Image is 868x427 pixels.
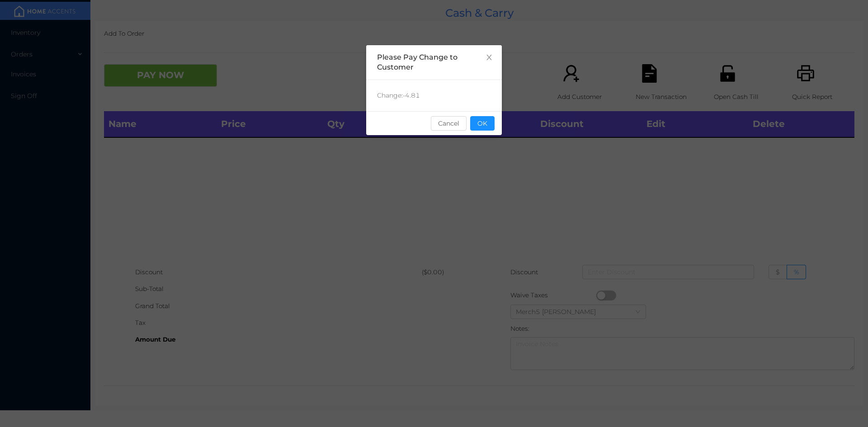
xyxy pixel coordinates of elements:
div: Change: -4.81 [366,80,502,111]
button: OK [470,116,495,131]
button: Close [476,45,502,70]
div: Please Pay Change to Customer [377,52,491,72]
i: icon: close [486,54,493,61]
button: Cancel [431,116,467,131]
